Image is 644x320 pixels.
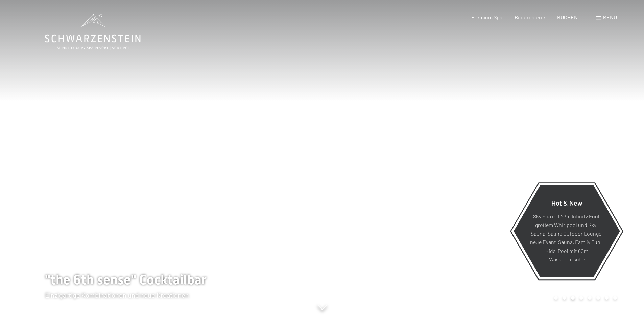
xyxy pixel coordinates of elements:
[596,296,600,300] div: Carousel Page 6
[471,14,502,20] a: Premium Spa
[513,185,620,278] a: Hot & New Sky Spa mit 23m Infinity Pool, großem Whirlpool und Sky-Sauna, Sauna Outdoor Lounge, ne...
[552,296,617,300] div: Carousel Pagination
[563,296,566,300] div: Carousel Page 2
[557,14,578,20] a: BUCHEN
[571,296,575,300] div: Carousel Page 3 (Current Slide)
[605,296,609,300] div: Carousel Page 7
[530,212,603,264] p: Sky Spa mit 23m Infinity Pool, großem Whirlpool und Sky-Sauna, Sauna Outdoor Lounge, neue Event-S...
[603,14,617,20] span: Menü
[579,296,583,300] div: Carousel Page 4
[554,296,558,300] div: Carousel Page 1
[515,14,545,20] a: Bildergalerie
[551,198,582,207] span: Hot & New
[588,296,592,300] div: Carousel Page 5
[613,296,617,300] div: Carousel Page 8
